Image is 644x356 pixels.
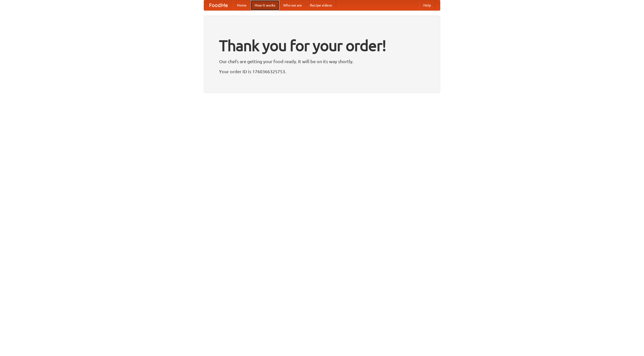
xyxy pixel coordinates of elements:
[219,33,425,58] h1: Thank you for your order!
[306,0,336,10] a: Recipe videos
[219,68,425,75] p: Your order ID is 1760366325753.
[219,58,425,65] p: Our chefs are getting your food ready. It will be on its way shortly.
[419,0,435,10] a: Help
[279,0,306,10] a: Who we are
[233,0,251,10] a: Home
[204,0,233,10] a: FoodMe
[251,0,279,10] a: How it works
